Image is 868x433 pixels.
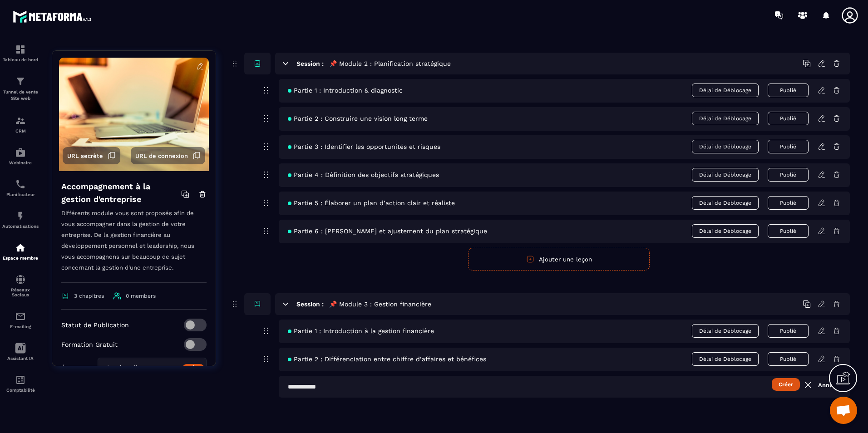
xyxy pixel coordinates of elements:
span: Gestion d'entreprise [104,363,162,373]
button: Publié [768,168,809,182]
button: Publié [768,352,809,366]
p: Étiqueter [61,364,91,372]
a: social-networksocial-networkRéseaux Sociaux [2,267,39,304]
span: Délai de Déblocage [692,84,759,97]
button: URL secrète [63,147,120,164]
a: Annuler [803,379,841,390]
span: Partie 5 : Élaborer un plan d’action clair et réaliste [288,199,455,207]
span: Partie 6 : [PERSON_NAME] et ajustement du plan stratégique [288,227,487,235]
span: Délai de Déblocage [692,168,759,182]
h5: 📌 Module 3 : Gestion financière [329,300,431,309]
img: social-network [15,274,26,285]
button: URL de connexion [131,147,205,164]
img: automations [15,211,26,221]
button: Publié [768,84,809,97]
p: E-mailing [2,324,39,329]
img: formation [15,44,26,55]
h5: 📌 Module 2 : Planification stratégique [329,59,451,68]
img: automations [15,242,26,253]
button: Ajouter une leçon [468,248,650,271]
a: schedulerschedulerPlanificateur [2,172,39,204]
span: Partie 4 : Définition des objectifs stratégiques [288,171,439,178]
span: Partie 2 : Différenciation entre chiffre d’affaires et bénéfices [288,355,486,363]
img: accountant [15,374,26,385]
p: Planificateur [2,192,39,197]
h6: Session : [296,60,324,67]
span: URL de connexion [135,153,188,159]
span: Délai de Déblocage [692,140,759,153]
p: Formation Gratuit [61,341,118,348]
button: Publié [768,140,809,153]
img: scheduler [15,179,26,190]
img: email [15,311,26,322]
img: formation [15,115,26,126]
h6: Session : [296,300,324,308]
a: Assistant IA [2,336,39,368]
span: Partie 1 : Introduction à la gestion financière [288,327,434,335]
span: Délai de Déblocage [692,324,759,338]
a: automationsautomationsWebinaire [2,140,39,172]
span: Délai de Déblocage [692,112,759,125]
button: Clear Selected [172,365,177,372]
h4: Accompagnement à la gestion d'entreprise [61,180,181,206]
p: CRM [2,128,39,133]
div: Créer [182,364,205,372]
p: Assistant IA [2,356,39,361]
div: Search for option [98,358,207,379]
input: Search for option [162,363,171,373]
p: Webinaire [2,160,39,165]
span: Partie 3 : Identifier les opportunités et risques [288,143,440,150]
span: Partie 1 : Introduction & diagnostic [288,87,403,94]
button: Créer [772,378,800,391]
p: Différents module vous sont proposés afin de vous accompagner dans la gestion de votre entreprise... [61,208,207,283]
a: formationformationCRM [2,108,39,140]
p: Automatisations [2,224,39,229]
div: Ouvrir le chat [830,397,857,424]
button: Publié [768,196,809,210]
a: formationformationTableau de bord [2,37,39,69]
img: background [59,58,209,171]
a: formationformationTunnel de vente Site web [2,69,39,108]
p: Espace membre [2,256,39,261]
span: Délai de Déblocage [692,352,759,366]
a: automationsautomationsEspace membre [2,236,39,267]
p: Statut de Publication [61,321,129,329]
button: Publié [768,112,809,125]
p: Tunnel de vente Site web [2,89,39,102]
a: accountantaccountantComptabilité [2,368,39,399]
span: Partie 2 : Construire une vision long terme [288,115,428,122]
span: Délai de Déblocage [692,224,759,238]
p: Comptabilité [2,388,39,393]
img: automations [15,147,26,158]
button: Publié [768,324,809,338]
p: Réseaux Sociaux [2,287,39,297]
span: 0 members [126,293,156,299]
span: Délai de Déblocage [692,196,759,210]
a: automationsautomationsAutomatisations [2,204,39,236]
span: 3 chapitres [74,293,104,299]
img: formation [15,76,26,87]
button: Publié [768,224,809,238]
a: emailemailE-mailing [2,304,39,336]
span: URL secrète [67,153,103,159]
img: logo [13,8,94,25]
p: Tableau de bord [2,57,39,62]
